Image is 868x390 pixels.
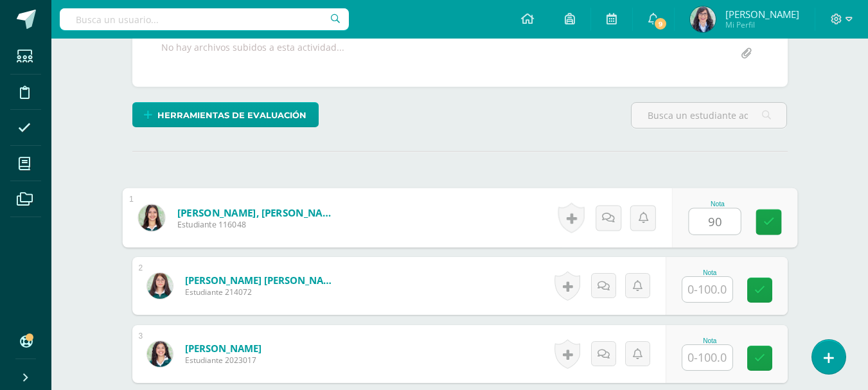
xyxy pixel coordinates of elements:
[682,337,738,344] div: Nota
[682,277,732,302] input: 0-100.0
[682,269,738,276] div: Nota
[689,209,740,235] input: 0-100.0
[185,274,339,287] a: [PERSON_NAME] [PERSON_NAME]
[161,41,344,66] div: No hay archivos subidos a esta actividad...
[177,219,335,231] span: Estudiante 116048
[632,103,786,128] input: Busca un estudiante aquí...
[690,6,716,32] img: feef98d3e48c09d52a01cb7e66e13521.png
[682,345,732,370] input: 0-100.0
[138,204,164,231] img: 41f36abd6ec6de057b048af88886197b.png
[132,102,319,127] a: Herramientas de evaluación
[147,341,173,367] img: 6e225fc003bfcfe63679bea112e55f59.png
[688,200,747,208] div: Nota
[157,103,306,127] span: Herramientas de evaluación
[60,8,349,30] input: Busca un usuario...
[725,19,799,30] span: Mi Perfil
[185,355,261,366] span: Estudiante 2023017
[185,287,339,297] span: Estudiante 214072
[725,8,799,21] span: [PERSON_NAME]
[177,206,335,219] a: [PERSON_NAME], [PERSON_NAME]
[185,342,261,355] a: [PERSON_NAME]
[147,273,173,299] img: 4d262de5b6f41eee3f389e76511d4ed4.png
[653,17,668,31] span: 9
